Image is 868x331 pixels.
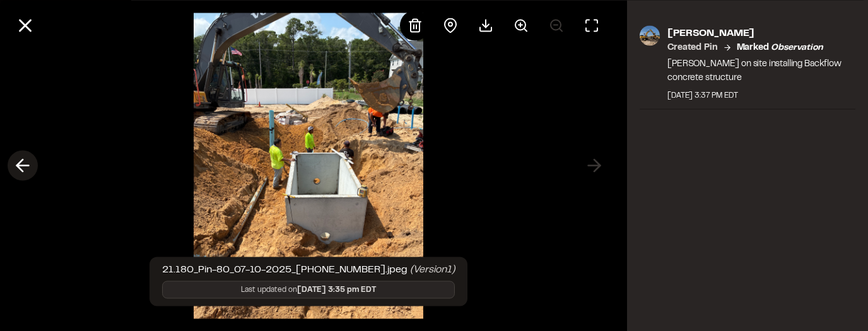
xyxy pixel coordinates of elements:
img: photo [640,25,660,45]
em: observation [771,44,823,51]
button: Close modal [10,10,40,40]
button: Previous photo [8,151,38,181]
button: Zoom in [506,10,536,40]
p: [PERSON_NAME] on site installing Backflow concrete structure [667,57,855,84]
p: Created Pin [667,40,717,54]
p: [PERSON_NAME] [667,25,855,40]
div: [DATE] 3:37 PM EDT [667,90,855,101]
div: View pin on map [435,10,466,40]
button: Toggle Fullscreen [577,10,607,40]
p: Marked [737,40,823,54]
